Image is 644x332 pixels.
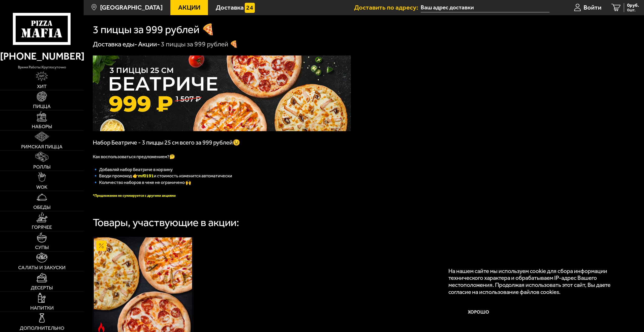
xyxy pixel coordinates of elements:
img: 15daf4d41897b9f0e9f617042186c801.svg [245,3,255,13]
span: Доставка [216,4,244,11]
span: Напитки [30,306,54,311]
span: Хит [37,84,47,89]
div: Товары, участвующие в акции: [93,217,239,228]
span: 🔹 Вводи промокод 👉 и стоимость изменится автоматически [93,173,232,179]
span: Акции [178,4,200,11]
a: Доставка еды- [93,40,137,48]
span: Обеды [33,205,51,210]
h1: 3 пиццы за 999 рублей 🍕 [93,24,215,35]
span: 0 шт. [627,8,639,12]
img: 1024x1024 [93,56,351,131]
span: Роллы [33,164,51,170]
span: Пицца [33,104,51,109]
span: Доставить по адресу: [354,4,421,11]
span: WOK [36,185,47,190]
span: 🔹 Количество наборов в чеке не ограничено 🙌 [93,180,191,185]
span: Дополнительно [20,326,64,331]
span: Набор Беатриче - 3 пиццы 25 см всего за 999 рублей😉 [93,139,240,146]
button: Хорошо [448,302,509,322]
img: Акционный [96,241,106,251]
span: Как воспользоваться предложением?🤔 [93,154,175,159]
span: Десерты [31,285,53,290]
span: [GEOGRAPHIC_DATA] [100,4,163,11]
p: На нашем сайте мы используем cookie для сбора информации технического характера и обрабатываем IP... [448,268,625,295]
input: Ваш адрес доставки [421,3,549,12]
span: 0 руб. [627,3,639,8]
span: Римская пицца [21,144,63,149]
span: 🔹 Добавляй набор Беатриче в корзину [93,167,173,172]
font: *Предложение не суммируется с другими акциями [93,193,176,198]
b: mf0191 [138,173,154,179]
a: Акции- [138,40,160,48]
span: Горячее [32,225,52,230]
span: Супы [35,245,49,250]
span: Салаты и закуски [18,265,66,270]
div: 3 пиццы за 999 рублей 🍕 [161,40,238,49]
span: Войти [584,4,601,11]
span: Наборы [32,124,52,129]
